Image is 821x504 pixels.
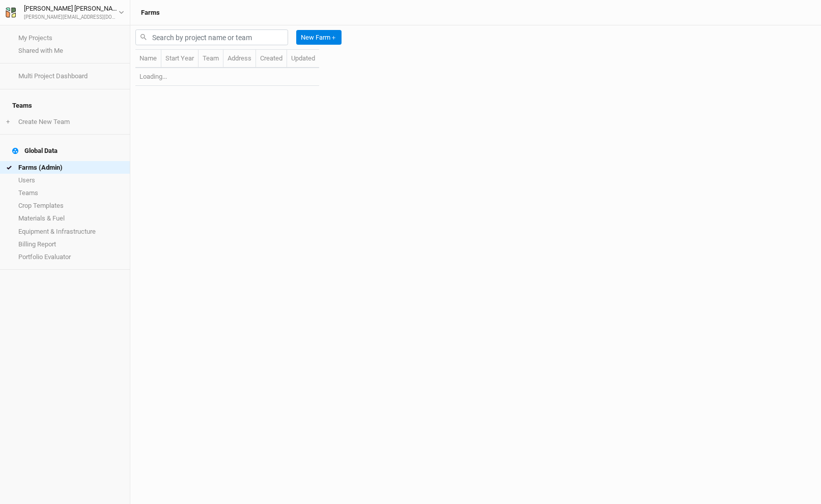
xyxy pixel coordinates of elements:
th: Start Year [161,50,199,68]
div: Global Data [12,147,58,155]
h4: Teams [6,96,124,116]
input: Search by project name or team [135,29,288,45]
th: Updated [287,50,319,68]
button: [PERSON_NAME] [PERSON_NAME][PERSON_NAME][EMAIL_ADDRESS][DOMAIN_NAME] [5,3,125,21]
th: Address [223,50,256,68]
div: [PERSON_NAME] [PERSON_NAME] [24,4,119,14]
button: New Farm＋ [296,30,342,45]
th: Name [135,50,161,68]
td: Loading... [135,68,319,86]
h3: Farms [141,9,160,17]
div: [PERSON_NAME][EMAIL_ADDRESS][DOMAIN_NAME] [24,14,119,21]
th: Created [256,50,287,68]
th: Team [199,50,223,68]
span: + [6,118,10,126]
